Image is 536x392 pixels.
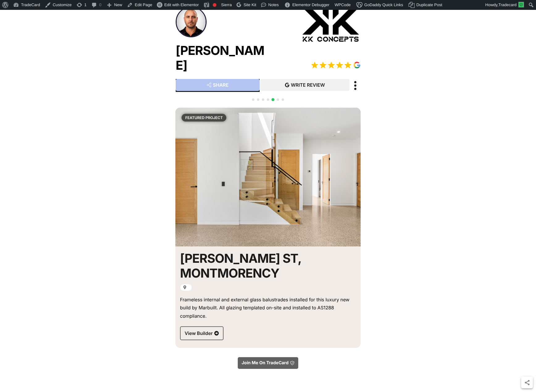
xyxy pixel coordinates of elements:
[498,2,517,7] span: Tradecard
[257,98,259,101] span: Go to slide 2
[252,98,254,101] span: Go to slide 1
[262,98,264,101] span: Go to slide 3
[521,377,533,388] button: Share
[291,83,325,87] span: WRITE REVIEW
[238,357,298,369] a: Join Me On TradeCard
[180,326,224,340] a: View Builder
[175,108,361,381] div: 5 / 7
[244,2,256,7] span: Site Kit
[180,296,356,320] div: Frameless internal and external glass balustrades installed for this luxury new build by Marbuilt...
[164,2,199,7] span: Edit with Elementor
[185,331,213,336] span: View Builder
[180,251,303,281] h2: [PERSON_NAME] St, Montmorency
[176,79,260,91] a: SHARE
[213,3,216,7] div: Focus keyphrase not set
[241,361,288,365] span: Join Me On TradeCard
[185,114,223,121] p: Featured Project
[213,83,228,87] span: SHARE
[176,43,265,73] h2: [PERSON_NAME]
[260,79,350,91] a: WRITE REVIEW
[267,98,269,101] span: Go to slide 4
[277,98,279,101] span: Go to slide 6
[282,98,284,101] span: Go to slide 7
[271,98,274,101] span: Go to slide 5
